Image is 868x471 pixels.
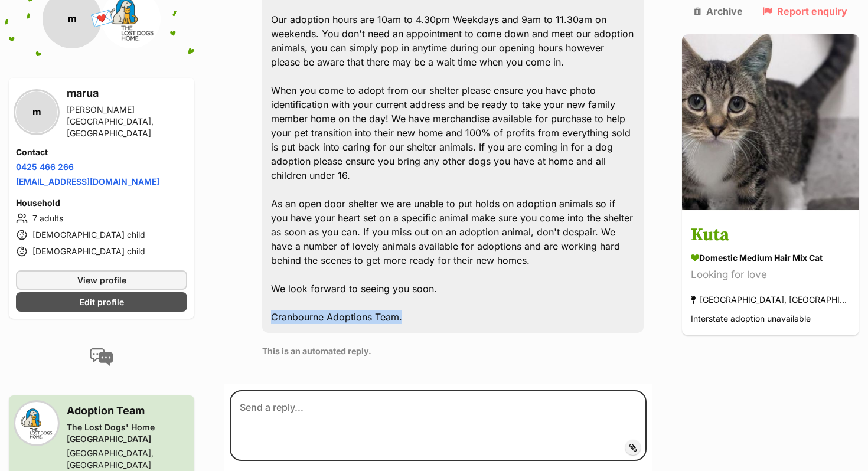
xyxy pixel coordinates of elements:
h3: marua [67,85,187,102]
div: m [16,91,57,133]
img: The Lost Dogs' Home Cranbourne profile pic [16,403,57,444]
span: Interstate adoption unavailable [691,314,811,324]
div: Domestic Medium Hair Mix Cat [691,252,850,264]
li: 7 adults [16,211,187,225]
li: [DEMOGRAPHIC_DATA] child [16,244,187,259]
span: Edit profile [80,296,124,308]
div: Looking for love [691,267,850,283]
span: 💌 [89,6,115,31]
img: Kuta [682,34,859,211]
a: Kuta Domestic Medium Hair Mix Cat Looking for love [GEOGRAPHIC_DATA], [GEOGRAPHIC_DATA] Interstat... [682,214,859,336]
a: Report enquiry [763,6,847,17]
h3: Kuta [691,223,850,249]
div: [PERSON_NAME][GEOGRAPHIC_DATA], [GEOGRAPHIC_DATA] [67,104,187,139]
div: [GEOGRAPHIC_DATA], [GEOGRAPHIC_DATA] [691,292,850,308]
img: conversation-icon-4a6f8262b818ee0b60e3300018af0b2d0b884aa5de6e9bcb8d3d4eeb1a70a7c4.svg [90,348,113,366]
div: [GEOGRAPHIC_DATA], [GEOGRAPHIC_DATA] [67,447,187,471]
a: Edit profile [16,292,187,312]
a: View profile [16,270,187,290]
div: The Lost Dogs' Home [GEOGRAPHIC_DATA] [67,421,187,445]
a: 0425 466 266 [16,162,74,172]
h3: Adoption Team [67,403,187,419]
a: [EMAIL_ADDRESS][DOMAIN_NAME] [16,176,159,187]
h4: Household [16,197,187,209]
h4: Contact [16,146,187,158]
span: View profile [77,274,126,286]
p: This is an automated reply. [262,345,644,357]
a: Archive [694,6,743,17]
li: [DEMOGRAPHIC_DATA] child [16,228,187,242]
